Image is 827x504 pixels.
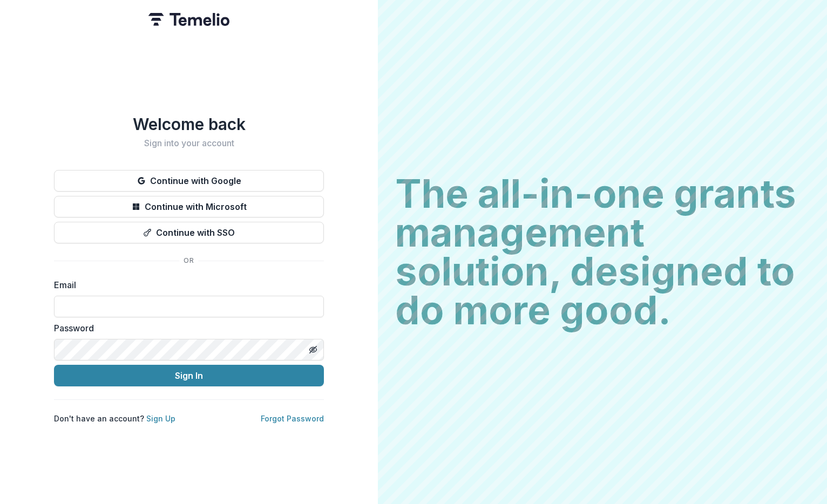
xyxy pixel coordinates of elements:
button: Continue with SSO [54,222,324,243]
button: Continue with Google [54,170,324,192]
a: Sign Up [146,414,175,423]
h2: Sign into your account [54,138,324,148]
button: Sign In [54,365,324,386]
a: Forgot Password [261,414,324,423]
button: Continue with Microsoft [54,196,324,217]
p: Don't have an account? [54,413,175,424]
button: Toggle password visibility [304,341,322,358]
img: Temelio [148,13,229,26]
label: Password [54,322,317,335]
h1: Welcome back [54,114,324,134]
label: Email [54,278,317,291]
